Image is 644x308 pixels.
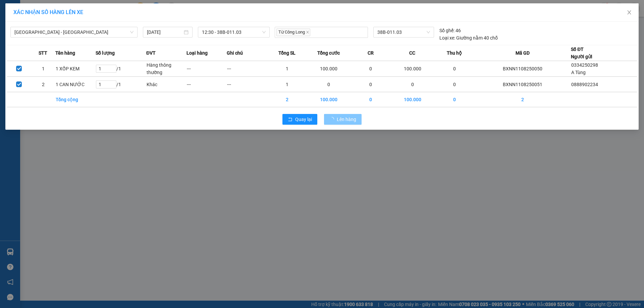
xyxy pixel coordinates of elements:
[31,77,55,92] td: 2
[306,30,309,34] span: close
[111,81,115,85] span: up
[391,92,434,107] td: 100.000
[186,77,227,92] td: ---
[146,49,156,57] span: ĐVT
[295,116,312,123] span: Quay lại
[55,92,96,107] td: Tổng cộng
[96,61,146,77] td: / 1
[391,61,434,77] td: 100.000
[111,84,115,88] span: down
[109,69,116,72] span: Decrease Value
[409,49,415,57] span: CC
[474,92,571,107] td: 2
[146,77,186,92] td: Khác
[13,9,83,15] span: XÁC NHẬN SỐ HÀNG LÊN XE
[186,49,208,57] span: Loại hàng
[288,117,292,122] span: rollback
[276,28,310,36] span: Từ Công Long
[337,116,356,123] span: Lên hàng
[55,49,75,57] span: Tên hàng
[368,49,374,57] span: CR
[202,27,266,37] span: 12:30 - 38B-011.03
[391,77,434,92] td: 0
[439,27,461,34] div: 46
[474,61,571,77] td: BXNN1108250050
[39,49,47,57] span: STT
[14,27,133,37] span: Hà Nội - Hà Tĩnh
[351,77,391,92] td: 0
[307,61,351,77] td: 100.000
[620,3,639,22] button: Close
[109,65,116,69] span: Increase Value
[186,61,227,77] td: ---
[267,92,307,107] td: 2
[324,114,362,125] button: Lên hàng
[109,84,116,88] span: Decrease Value
[227,61,267,77] td: ---
[627,10,632,15] span: close
[571,82,598,87] span: 0888902234
[111,69,115,73] span: down
[267,61,307,77] td: 1
[377,27,430,37] span: 38B-011.03
[96,77,146,92] td: / 1
[227,77,267,92] td: ---
[329,117,337,122] span: loading
[55,61,96,77] td: 1 XỐP KEM
[111,65,115,69] span: up
[516,49,530,57] span: Mã GD
[31,61,55,77] td: 1
[317,49,340,57] span: Tổng cước
[55,77,96,92] td: 1 CAN NƯỚC
[147,28,182,36] input: 11/08/2025
[571,62,598,68] span: 0334250298
[109,81,116,84] span: Increase Value
[571,70,586,75] span: A Tùng
[267,77,307,92] td: 1
[146,61,186,77] td: Hàng thông thường
[434,77,475,92] td: 0
[474,77,571,92] td: BXNN1108250051
[439,34,455,42] span: Loại xe:
[439,34,498,42] div: Giường nằm 40 chỗ
[447,49,462,57] span: Thu hộ
[278,49,296,57] span: Tổng SL
[307,77,351,92] td: 0
[351,61,391,77] td: 0
[96,49,115,57] span: Số lượng
[307,92,351,107] td: 100.000
[434,61,475,77] td: 0
[571,46,592,60] div: Số ĐT Người gửi
[434,92,475,107] td: 0
[282,114,317,125] button: rollbackQuay lại
[439,27,454,34] span: Số ghế:
[351,92,391,107] td: 0
[227,49,243,57] span: Ghi chú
